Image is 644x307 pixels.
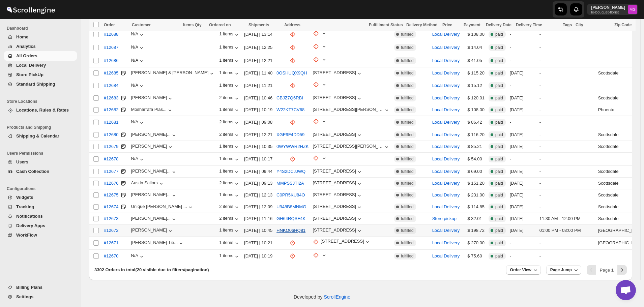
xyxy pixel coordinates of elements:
[219,168,240,175] button: 1 items
[401,144,413,149] span: fulfilled
[539,57,581,64] div: -
[104,44,118,51] span: #12687
[100,238,122,248] button: #12671
[100,251,122,262] button: #12670
[16,195,33,200] span: Widgets
[510,267,531,273] span: Order View
[313,132,356,137] div: [STREET_ADDRESS]
[432,32,460,37] button: Local Delivery
[219,227,240,234] div: 1 items
[510,119,535,126] div: -
[432,132,460,137] button: Local Delivery
[313,95,356,100] div: [STREET_ADDRESS]
[100,154,122,164] button: #12678
[131,156,145,163] div: N/A
[219,144,240,150] button: 1 items
[321,239,364,245] div: [STREET_ADDRESS]
[100,213,122,224] button: #12673
[131,44,145,51] button: N/A
[284,23,300,27] span: Address
[276,192,305,197] button: C0PR5KU84O
[406,23,438,27] span: Delivery Method
[510,44,535,51] div: -
[131,119,145,126] div: N/A
[539,119,581,126] div: -
[219,192,240,199] button: 1 items
[510,143,535,150] div: [DATE]
[432,83,460,88] button: Local Delivery
[563,23,572,27] span: Tags
[432,45,460,50] button: Local Delivery
[313,192,356,197] div: [STREET_ADDRESS]
[219,253,240,260] button: 1 items
[131,253,145,260] div: N/A
[467,106,485,113] div: $ 108.00
[495,45,503,50] span: paid
[16,72,43,77] span: Store PickUp
[16,34,28,39] span: Home
[614,23,632,27] span: Zip Code
[495,58,503,63] span: paid
[131,95,174,102] div: [PERSON_NAME]
[104,70,118,76] span: #12685
[4,32,77,42] button: Home
[276,107,304,112] button: W22KT7CV68
[244,119,272,126] div: [DATE] | 09:08
[510,31,535,38] div: -
[467,156,485,162] div: $ 54.00
[313,216,356,221] div: [STREET_ADDRESS]
[539,44,581,51] div: -
[219,58,240,64] div: 1 items
[244,31,272,38] div: [DATE] | 13:14
[219,132,240,139] button: 2 items
[4,167,77,176] button: Cash Collection
[104,57,118,64] span: #12686
[219,156,240,163] button: 1 items
[100,178,122,189] button: #12676
[131,192,177,199] button: [PERSON_NAME]...
[539,143,581,150] div: -
[16,285,42,290] span: Billing Plans
[131,168,171,174] div: [PERSON_NAME]...
[244,143,272,150] div: [DATE] | 10:35
[16,223,45,228] span: Delivery Apps
[401,32,413,37] span: fulfilled
[16,204,34,209] span: Tracking
[16,63,46,68] span: Local Delivery
[104,253,118,259] span: #12670
[104,156,118,162] span: #12678
[131,180,164,187] button: Austin Sailors
[16,108,69,113] span: Locations, Rules & Rates
[598,143,644,150] div: Scottsdale
[4,105,77,115] button: Locations, Rules & Rates
[131,240,178,245] div: [PERSON_NAME] Tie...
[495,83,503,88] span: paid
[244,57,272,64] div: [DATE] | 12:21
[131,70,208,75] div: [PERSON_NAME] & [PERSON_NAME]
[550,267,572,273] span: Page Jump
[276,132,304,137] button: XGE9F4DD59
[4,131,77,141] button: Shipping & Calendar
[486,23,511,27] span: Delivery Date
[16,44,36,49] span: Analytics
[587,4,638,15] button: User menu
[16,82,55,87] span: Standard Shipping
[100,55,122,66] button: #12686
[219,240,240,247] button: 1 items
[313,132,363,139] button: [STREET_ADDRESS]
[219,216,240,222] button: 2 items
[313,204,356,209] div: [STREET_ADDRESS]
[313,107,390,114] button: [STREET_ADDRESS][PERSON_NAME]
[467,31,485,38] div: $ 108.00
[276,70,307,75] button: 0OSHUQX9QH
[131,132,177,139] button: [PERSON_NAME]...
[313,216,363,222] button: [STREET_ADDRESS]
[467,95,485,101] div: $ 120.01
[313,180,363,187] button: [STREET_ADDRESS]
[219,180,240,187] button: 2 items
[244,44,272,51] div: [DATE] | 12:25
[467,82,485,89] div: $ 15.12
[131,227,174,234] button: [PERSON_NAME]
[495,120,503,125] span: paid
